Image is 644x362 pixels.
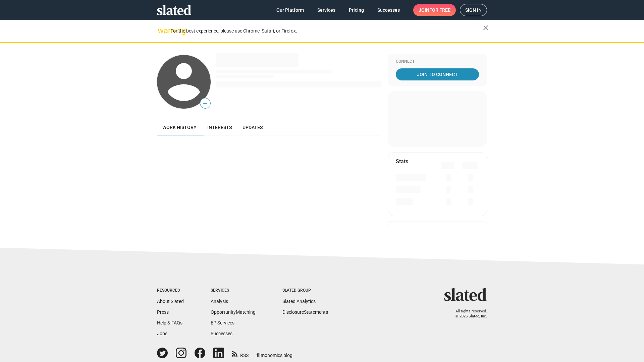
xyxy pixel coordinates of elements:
div: Connect [396,59,479,64]
div: Resources [157,288,184,293]
a: RSS [232,348,249,359]
span: — [200,99,210,108]
a: Our Platform [271,4,309,16]
mat-icon: close [482,24,490,32]
span: Join [419,4,450,16]
a: DisclosureStatements [282,309,328,315]
a: Work history [157,119,202,135]
span: Updates [243,125,263,130]
a: Successes [211,331,232,336]
a: Sign in [460,4,487,16]
a: Services [312,4,341,16]
a: About Slated [157,299,184,304]
p: All rights reserved. © 2025 Slated, Inc. [448,309,487,319]
a: OpportunityMatching [211,309,256,315]
div: Slated Group [282,288,328,293]
a: Slated Analytics [282,299,316,304]
span: Join To Connect [397,68,478,80]
a: Pricing [343,4,369,16]
a: Press [157,309,169,315]
a: Successes [372,4,405,16]
a: EP Services [211,320,234,325]
a: Joinfor free [413,4,456,16]
a: Join To Connect [396,68,479,80]
span: for free [429,4,450,16]
a: Help & FAQs [157,320,182,325]
div: Services [211,288,256,293]
a: filmonomics blog [257,347,292,359]
div: For the best experience, please use Chrome, Safari, or Firefox. [170,26,483,36]
a: Analysis [211,299,228,304]
a: Interests [202,119,237,135]
a: Jobs [157,331,167,336]
span: Successes [377,4,400,16]
span: Our Platform [276,4,304,16]
span: Services [317,4,335,16]
span: Interests [207,125,232,130]
mat-card-title: Stats [396,158,408,165]
a: Updates [237,119,268,135]
span: Pricing [349,4,364,16]
span: film [257,353,265,358]
mat-icon: warning [158,26,166,35]
span: Work history [162,125,197,130]
span: Sign in [465,4,482,16]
